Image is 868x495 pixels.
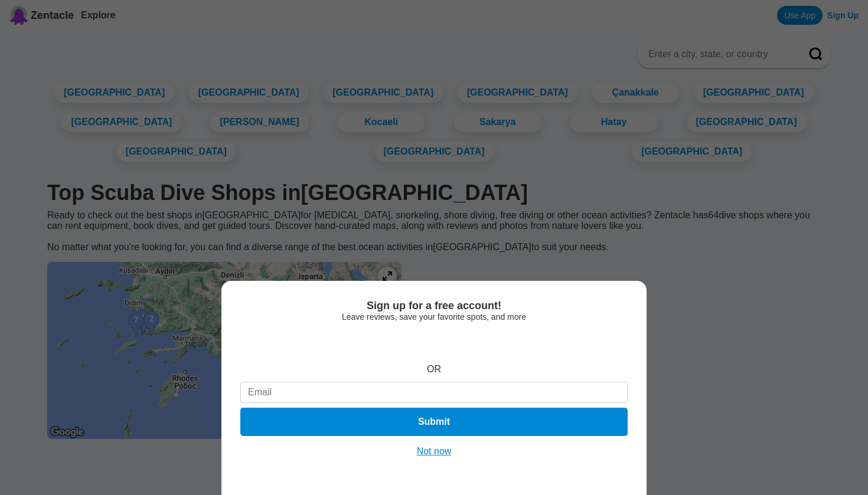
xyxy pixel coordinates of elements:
[427,364,441,375] div: OR
[240,300,628,312] div: Sign up for a free account!
[240,408,628,436] button: Submit
[240,382,628,403] input: Email
[240,312,628,322] div: Leave reviews, save your favorite spots, and more
[413,445,455,457] button: Not now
